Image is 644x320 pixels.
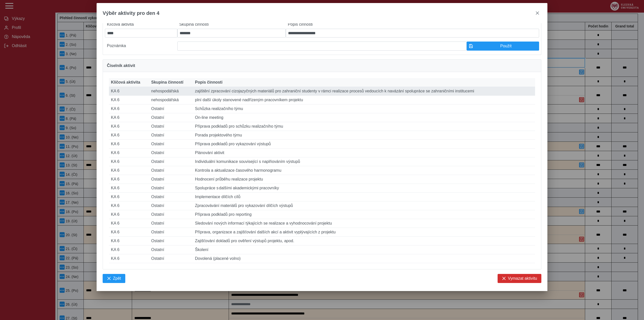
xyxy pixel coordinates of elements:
[149,131,193,140] td: Ostatní
[105,42,177,51] label: Poznámka
[193,193,535,201] td: Implementace dílčích cílů
[193,201,535,210] td: Zpracovávání materiálů pro vykazování dílčích výstupů
[105,20,177,29] label: Klíčová aktivita
[149,87,193,96] td: nehospodářská
[193,245,535,254] td: Školení
[149,175,193,184] td: Ostatní
[109,149,149,157] td: KA 6
[149,228,193,237] td: Ostatní
[193,219,535,228] td: Sledování nových informací týkajících se realizace a vyhodnocování projektu
[195,80,222,85] span: Popis činnosti
[109,104,149,113] td: KA 6
[149,245,193,254] td: Ostatní
[508,276,537,281] span: Vymazat aktivitu
[193,175,535,184] td: Hodnocení průběhu realizace projektu
[103,8,541,55] div: Prosím vyberte aktivitu z číselníku aktivit. V případě potřeby můžete provést ruční zadání.
[149,210,193,219] td: Ostatní
[149,104,193,113] td: Ostatní
[193,87,535,96] td: zajištění zpracování cizojazyčných materiálů pro zahraniční studenty v rámci realizace procesů ve...
[109,113,149,122] td: KA 6
[149,149,193,157] td: Ostatní
[111,80,140,85] span: Klíčová aktivita
[193,157,535,166] td: Individuální komunikace související s naplňováním výstupů
[149,237,193,245] td: Ostatní
[193,122,535,131] td: Příprava podkladů pro schůzku realizačního týmu
[193,254,535,263] td: Dovolená (placené volno)
[193,131,535,140] td: Porada projektového týmu
[286,20,539,29] label: Popis činnosti
[109,131,149,140] td: KA 6
[109,228,149,237] td: KA 6
[109,157,149,166] td: KA 6
[193,184,535,193] td: Spolupráce s dalšími akademickými pracovníky
[193,96,535,104] td: plní další úkoly stanovené nadřízeným pracovníkem projektu
[109,140,149,149] td: KA 6
[498,274,541,283] button: Vymazat aktivitu
[109,184,149,193] td: KA 6
[113,276,121,281] span: Zpět
[193,149,535,157] td: Plánování aktivit
[151,80,183,85] span: Skupina činností
[149,166,193,175] td: Ostatní
[193,237,535,245] td: Zajišťování dokladů pro ověření výstupů projektu, apod.
[109,210,149,219] td: KA 6
[193,140,535,149] td: Příprava podkladů pro vykazování výstupů
[109,175,149,184] td: KA 6
[193,113,535,122] td: On-line meeting
[103,10,159,16] span: Výběr aktivity pro den 4
[149,113,193,122] td: Ostatní
[109,201,149,210] td: KA 6
[533,9,541,17] button: close
[103,274,125,283] button: Zpět
[109,122,149,131] td: KA 6
[149,193,193,201] td: Ostatní
[109,96,149,104] td: KA 6
[109,219,149,228] td: KA 6
[109,166,149,175] td: KA 6
[193,166,535,175] td: Kontrola a aktualizace časového harmonogramu
[109,193,149,201] td: KA 6
[193,104,535,113] td: Schůzka realizačního týmu
[193,210,535,219] td: Příprava podkladů pro reporting
[177,20,286,29] label: Skupina činností
[467,42,539,51] button: Použít
[149,140,193,149] td: Ostatní
[149,122,193,131] td: Ostatní
[149,254,193,263] td: Ostatní
[193,228,535,237] td: Příprava, organizace a zajišťování dalších akcí a aktivit vyplývajících z projektu
[475,44,537,48] span: Použít
[109,245,149,254] td: KA 6
[149,96,193,104] td: nehospodářská
[149,184,193,193] td: Ostatní
[149,219,193,228] td: Ostatní
[109,254,149,263] td: KA 6
[149,201,193,210] td: Ostatní
[109,87,149,96] td: KA 6
[107,64,135,68] span: Číselník aktivit
[109,237,149,245] td: KA 6
[149,157,193,166] td: Ostatní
